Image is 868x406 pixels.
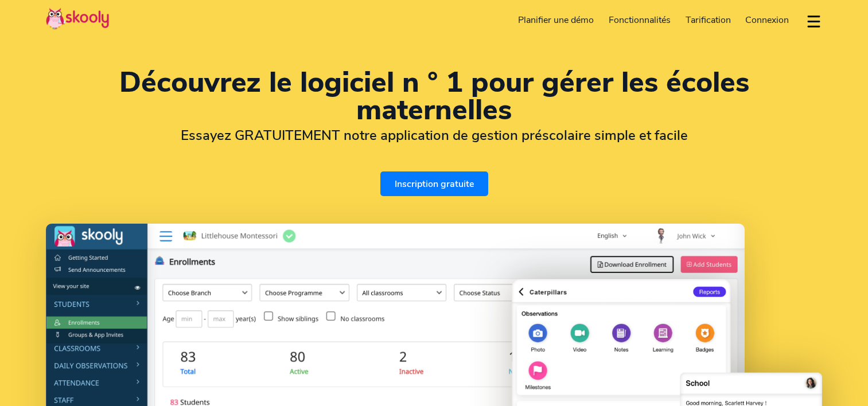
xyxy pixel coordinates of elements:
[46,127,822,144] h2: Essayez GRATUITEMENT notre application de gestion préscolaire simple et facile
[805,8,822,34] button: dropdown menu
[745,14,789,26] span: Connexion
[686,14,731,26] span: Tarification
[738,11,796,29] a: Connexion
[46,7,109,30] img: Skooly
[46,69,822,124] h1: Découvrez le logiciel n ° 1 pour gérer les écoles maternelles
[380,171,488,196] a: Inscription gratuite
[601,11,678,29] a: Fonctionnalités
[511,11,602,29] a: Planifier une démo
[678,11,738,29] a: Tarification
